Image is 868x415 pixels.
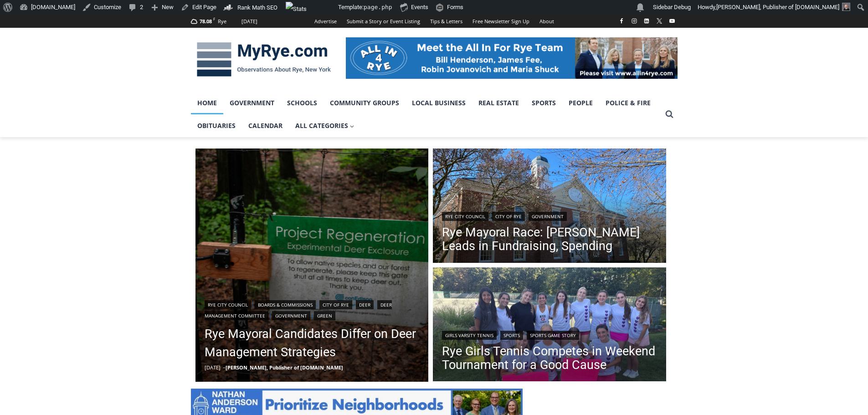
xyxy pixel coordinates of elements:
img: MyRye.com [191,36,337,83]
span: 78.08 [200,18,212,25]
a: YouTube [667,15,678,26]
a: Girls Varsity Tennis [442,331,497,340]
a: Tips & Letters [425,15,467,28]
a: Government [223,92,281,114]
a: Boards & Commissions [255,300,316,309]
div: Rye [218,17,226,26]
a: X [654,15,665,26]
span: Rank Math SEO [237,4,277,11]
a: Obituaries [191,114,242,137]
img: Views over 48 hours. Click for more Jetpack Stats. [286,2,337,13]
a: City of Rye [492,212,525,221]
a: [PERSON_NAME], Publisher of [DOMAIN_NAME] [226,364,343,371]
a: People [562,92,599,114]
img: All in for Rye [346,37,678,78]
a: Calendar [242,114,289,137]
a: Rye Mayoral Candidates Differ on Deer Management Strategies [205,325,420,361]
time: [DATE] [205,364,221,371]
button: View Search Form [661,106,678,123]
a: Sports [525,92,562,114]
a: Advertise [309,15,342,28]
a: Green [314,311,335,320]
a: Linkedin [641,15,652,26]
a: Read More Rye Mayoral Candidates Differ on Deer Management Strategies [195,149,429,382]
a: Sports [500,331,523,340]
nav: Primary Navigation [191,92,661,138]
a: Rye Girls Tennis Competes in Weekend Tournament for a Good Cause [442,344,657,372]
div: [DATE] [241,17,257,26]
img: Rye City Hall Rye, NY [433,149,666,265]
a: Government [272,311,310,320]
a: Rye City Council [205,300,251,309]
span: – [223,364,226,371]
a: Facebook [616,15,627,26]
span: All Categories [295,121,354,131]
a: Real Estate [472,92,525,114]
a: Free Newsletter Sign Up [467,15,534,28]
a: Instagram [629,15,640,26]
a: Government [529,212,567,221]
a: Schools [281,92,324,114]
a: About [534,15,559,28]
span: F [213,16,215,21]
div: | | [442,210,657,221]
a: Read More Rye Girls Tennis Competes in Weekend Tournament for a Good Cause [433,267,666,384]
a: City of Rye [319,300,352,309]
a: Deer [356,300,374,309]
a: Rye Mayoral Race: [PERSON_NAME] Leads in Fundraising, Spending [442,225,657,253]
a: Police & Fire [599,92,657,114]
a: Local Business [406,92,472,114]
img: (PHOTO: The top Rye Girls Varsity Tennis team poses after the Georgia Williams Memorial Scholarsh... [433,267,666,384]
span: [PERSON_NAME], Publisher of [DOMAIN_NAME] [716,4,839,10]
a: All Categories [289,114,361,137]
a: Sports Game Story [527,331,579,340]
nav: Secondary Navigation [309,15,559,28]
a: Community Groups [324,92,406,114]
div: | | | | | | [205,298,420,320]
img: (PHOTO: The Rye Nature Center maintains two fenced deer exclosure areas to keep deer out and allo... [195,149,429,382]
div: | | [442,329,657,340]
a: Home [191,92,223,114]
a: Read More Rye Mayoral Race: Henderson Leads in Fundraising, Spending [433,149,666,265]
span: page.php [364,4,392,10]
a: Submit a Story or Event Listing [342,15,425,28]
a: Rye City Council [442,212,488,221]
